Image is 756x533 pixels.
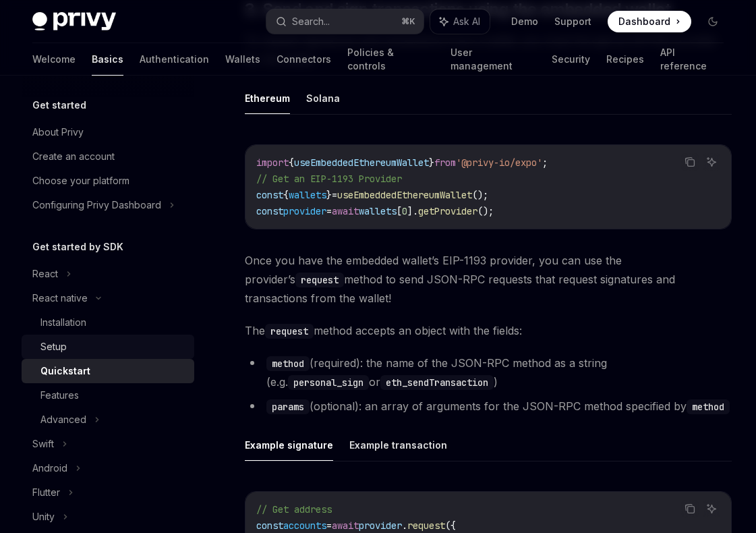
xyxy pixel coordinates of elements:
[92,43,123,76] a: Basics
[32,97,86,113] h5: Get started
[22,335,194,359] a: Setup
[397,205,402,217] span: [
[256,189,283,201] span: const
[332,189,337,201] span: =
[22,383,194,408] a: Features
[256,173,402,185] span: // Get an EIP-1193 Provider
[32,290,88,306] div: React native
[660,43,724,76] a: API reference
[245,321,732,340] span: The method accepts an object with the fields:
[32,436,54,452] div: Swift
[326,205,332,217] span: =
[22,359,194,383] a: Quickstart
[32,460,67,476] div: Android
[245,397,732,416] li: (optional): an array of arguments for the JSON-RPC method specified by
[407,205,418,217] span: ].
[429,157,434,169] span: }
[245,429,333,461] button: Example signature
[608,11,691,32] a: Dashboard
[140,43,209,76] a: Authentication
[40,412,86,428] div: Advanced
[32,197,161,213] div: Configuring Privy Dashboard
[445,520,456,532] span: ({
[32,266,58,282] div: React
[256,503,332,515] span: // Get address
[294,157,429,169] span: useEmbeddedEthereumWallet
[283,189,289,201] span: {
[266,9,424,34] button: Search...⌘K
[32,509,55,525] div: Unity
[266,356,310,371] code: method
[256,520,283,532] span: const
[256,205,283,217] span: const
[472,189,488,201] span: ();
[606,43,644,76] a: Recipes
[554,15,591,28] a: Support
[22,310,194,335] a: Installation
[552,43,590,76] a: Security
[289,157,294,169] span: {
[380,375,494,390] code: eth_sendTransaction
[266,399,310,414] code: params
[40,339,67,355] div: Setup
[337,189,472,201] span: useEmbeddedEthereumWallet
[402,205,407,217] span: 0
[702,11,724,32] button: Toggle dark mode
[430,9,490,34] button: Ask AI
[245,251,732,308] span: Once you have the embedded wallet’s EIP-1193 provider, you can use the provider’s method to send ...
[326,189,332,201] span: }
[687,399,730,414] code: method
[332,520,359,532] span: await
[265,324,314,339] code: request
[326,520,332,532] span: =
[245,82,290,114] button: Ethereum
[32,239,123,255] h5: Get started by SDK
[295,273,344,287] code: request
[347,43,434,76] a: Policies & controls
[40,363,90,379] div: Quickstart
[359,205,397,217] span: wallets
[256,157,289,169] span: import
[618,15,670,28] span: Dashboard
[453,15,480,28] span: Ask AI
[418,205,477,217] span: getProvider
[22,169,194,193] a: Choose your platform
[283,205,326,217] span: provider
[407,520,445,532] span: request
[277,43,331,76] a: Connectors
[32,148,115,165] div: Create an account
[450,43,536,76] a: User management
[225,43,260,76] a: Wallets
[40,314,86,331] div: Installation
[32,124,84,140] div: About Privy
[289,189,326,201] span: wallets
[32,12,116,31] img: dark logo
[283,520,326,532] span: accounts
[288,375,369,390] code: personal_sign
[349,429,447,461] button: Example transaction
[681,500,699,517] button: Copy the contents from the code block
[40,387,79,403] div: Features
[32,484,60,501] div: Flutter
[477,205,494,217] span: ();
[22,144,194,169] a: Create an account
[434,157,456,169] span: from
[332,205,359,217] span: await
[401,16,415,27] span: ⌘ K
[292,13,330,30] div: Search...
[32,43,76,76] a: Welcome
[245,354,732,391] li: (required): the name of the JSON-RPC method as a string (e.g. or )
[703,500,720,517] button: Ask AI
[306,82,340,114] button: Solana
[402,520,407,532] span: .
[456,157,542,169] span: '@privy-io/expo'
[22,120,194,144] a: About Privy
[703,153,720,171] button: Ask AI
[681,153,699,171] button: Copy the contents from the code block
[511,15,538,28] a: Demo
[542,157,548,169] span: ;
[32,173,129,189] div: Choose your platform
[359,520,402,532] span: provider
